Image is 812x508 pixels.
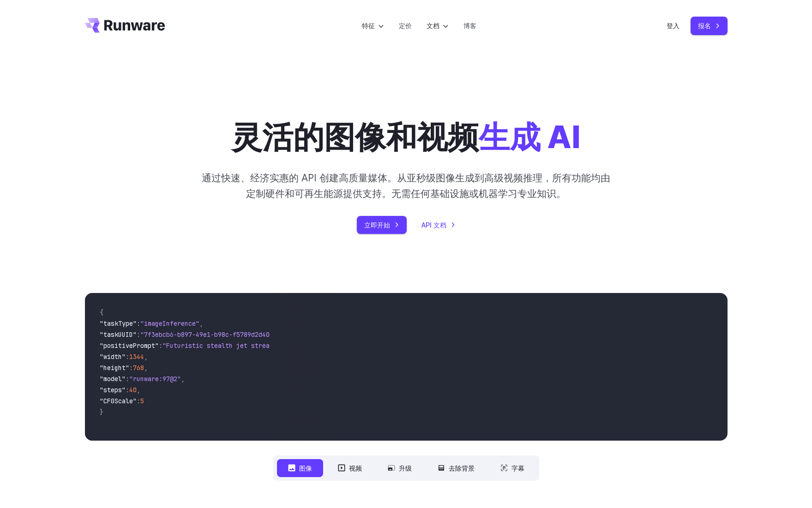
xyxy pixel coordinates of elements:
span: : [159,341,162,350]
span: 768 [133,364,144,372]
span: , [137,386,140,394]
span: "width" [100,353,126,361]
a: 立即开始 [357,216,407,234]
font: 灵活的图像和视频 [231,118,479,155]
font: 通过快速、经济实惠的 API 创建高质量媒体。从亚秒级图像生成到高级视频推理，所有功能均由定制硬件和可再生能源提供支持。无需任何基础设施或机器学习专业知识。 [202,172,610,199]
font: 视频 [349,464,362,472]
span: } [100,408,103,416]
span: : [126,353,129,361]
font: 图像 [299,464,312,472]
font: 生成 AI [479,118,581,155]
span: : [137,330,140,339]
font: 定价 [399,22,412,30]
span: "taskUUID" [100,330,137,339]
span: "runware:97@2" [129,375,181,383]
span: : [126,375,129,383]
font: 博客 [463,22,476,30]
a: API 文档 [421,220,456,230]
span: 1344 [129,353,144,361]
span: , [144,364,148,372]
font: 立即开始 [364,221,390,229]
span: , [144,353,148,361]
font: 去除背景 [449,464,475,472]
span: "7f3ebcb6-b897-49e1-b98c-f5789d2d40d7" [140,330,281,339]
span: "CFGScale" [100,397,137,405]
span: : [126,386,129,394]
span: "taskType" [100,319,137,328]
font: API 文档 [421,221,446,229]
a: 定价 [399,20,412,31]
span: 5 [140,397,144,405]
span: "height" [100,364,129,372]
font: 报名 [698,22,711,30]
span: : [137,319,140,328]
font: 特征 [362,22,375,30]
a: 报名 [691,17,728,35]
span: : [137,397,140,405]
span: : [129,364,133,372]
span: "Futuristic stealth jet streaking through a neon-lit cityscape with glowing purple exhaust" [162,341,499,350]
span: , [199,319,203,328]
span: "steps" [100,386,126,394]
font: 登入 [667,22,680,30]
span: , [181,375,185,383]
a: 博客 [463,20,476,31]
a: 登入 [667,20,680,31]
a: Go to / [85,18,165,33]
font: 字幕 [511,464,524,472]
span: 40 [129,386,137,394]
font: 文档 [427,22,439,30]
span: "imageInference" [140,319,199,328]
span: "model" [100,375,126,383]
font: 升级 [399,464,412,472]
span: { [100,308,103,317]
span: "positivePrompt" [100,341,159,350]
